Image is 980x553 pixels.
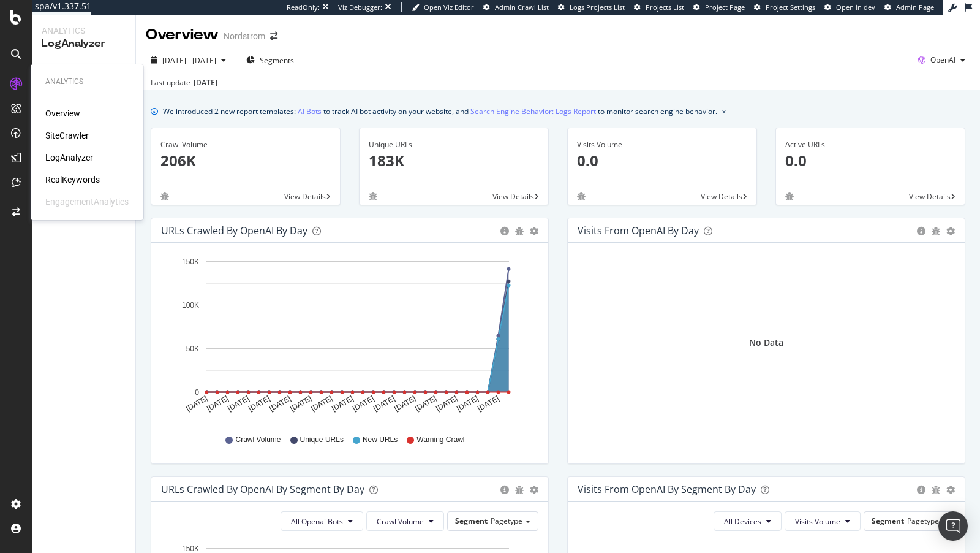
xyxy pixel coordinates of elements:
div: bug [785,192,794,200]
p: 0.0 [577,150,747,171]
span: Admin Crawl List [495,2,549,12]
span: All Devices [724,516,761,527]
text: 150K [182,257,199,266]
span: Project Settings [766,2,815,12]
div: EngagementAnalytics [45,196,129,208]
div: circle-info [500,486,509,494]
a: Project Settings [754,2,815,12]
text: [DATE] [247,394,271,413]
text: [DATE] [372,394,396,413]
text: [DATE] [184,394,209,413]
span: Segment [455,516,488,526]
div: URLs Crawled by OpenAI By Segment By Day [161,483,364,495]
span: Open Viz Editor [424,2,474,12]
div: Viz Debugger: [338,2,382,12]
div: We introduced 2 new report templates: to track AI bot activity on your website, and to monitor se... [163,105,717,118]
div: gear [530,486,538,494]
span: Visits Volume [795,516,840,527]
a: Projects List [634,2,684,12]
text: [DATE] [413,394,438,413]
div: bug [369,192,377,200]
div: Unique URLs [369,139,539,150]
button: All Openai Bots [281,511,363,531]
div: gear [946,227,955,235]
a: Project Page [693,2,745,12]
button: OpenAI [913,50,970,70]
span: View Details [492,191,534,202]
span: Segments [260,55,294,66]
svg: A chart. [161,253,539,423]
div: arrow-right-arrow-left [270,32,277,40]
span: Project Page [705,2,745,12]
span: Warning Crawl [417,435,464,445]
a: AI Bots [298,105,322,118]
div: gear [946,486,955,494]
div: URLs Crawled by OpenAI by day [161,224,307,237]
span: View Details [701,191,742,202]
button: Segments [241,50,299,70]
div: info banner [151,105,965,118]
span: Segment [872,516,904,526]
a: Overview [45,107,80,120]
p: 0.0 [785,150,956,171]
a: Open Viz Editor [412,2,474,12]
text: [DATE] [455,394,480,413]
text: [DATE] [476,394,500,413]
text: 0 [195,388,199,397]
text: [DATE] [393,394,417,413]
div: LogAnalyzer [42,37,126,51]
text: 50K [186,345,199,353]
text: [DATE] [330,394,355,413]
span: Admin Page [896,2,934,12]
button: All Devices [714,511,782,531]
text: [DATE] [205,394,230,413]
a: SiteCrawler [45,129,89,142]
text: [DATE] [434,394,459,413]
a: LogAnalyzer [45,151,93,164]
span: View Details [909,191,951,202]
span: Open in dev [836,2,875,12]
span: Unique URLs [300,435,344,445]
a: Admin Crawl List [483,2,549,12]
div: Crawl Volume [160,139,331,150]
div: circle-info [917,486,925,494]
div: circle-info [500,227,509,235]
text: 150K [182,544,199,553]
div: Analytics [42,25,126,37]
text: [DATE] [226,394,251,413]
p: 183K [369,150,539,171]
a: Admin Page [884,2,934,12]
span: [DATE] - [DATE] [162,55,216,66]
div: bug [515,227,524,235]
text: 100K [182,301,199,310]
div: bug [932,486,940,494]
span: Pagetype [491,516,522,526]
a: RealKeywords [45,174,100,186]
span: Crawl Volume [377,516,424,527]
text: [DATE] [309,394,334,413]
span: Crawl Volume [235,435,281,445]
div: gear [530,227,538,235]
div: Active URLs [785,139,956,150]
text: [DATE] [268,394,292,413]
p: 206K [160,150,331,171]
button: Visits Volume [785,511,861,531]
span: Projects List [646,2,684,12]
div: bug [515,486,524,494]
span: New URLs [363,435,398,445]
div: Analytics [45,77,129,87]
div: Nordstrom [224,30,265,42]
a: Logs Projects List [558,2,625,12]
span: OpenAI [930,55,956,65]
div: bug [932,227,940,235]
div: circle-info [917,227,925,235]
div: No Data [749,337,783,349]
text: [DATE] [351,394,375,413]
span: All Openai Bots [291,516,343,527]
div: Visits from OpenAI by day [578,224,699,237]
